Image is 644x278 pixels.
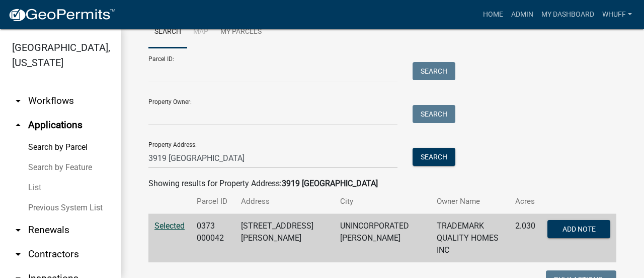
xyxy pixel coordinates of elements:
button: Add Note [547,220,610,238]
a: Admin [507,5,537,24]
th: City [334,190,430,213]
i: arrow_drop_down [12,95,24,107]
a: Home [479,5,507,24]
td: [STREET_ADDRESS][PERSON_NAME] [235,214,334,263]
a: Search [148,16,187,48]
a: whuff [598,5,636,24]
i: arrow_drop_down [12,248,24,260]
th: Parcel ID [191,190,235,213]
i: arrow_drop_up [12,119,24,131]
td: UNINCORPORATED [PERSON_NAME] [334,214,430,263]
button: Search [413,148,455,166]
div: Showing results for Property Address: [148,178,616,190]
strong: 3919 [GEOGRAPHIC_DATA] [282,179,378,188]
td: 0373 000042 [191,214,235,263]
button: Search [413,62,455,80]
a: My Parcels [214,16,268,48]
a: Selected [154,221,185,231]
span: Add Note [562,225,595,233]
button: Search [413,105,455,123]
td: 2.030 [509,214,541,263]
a: My Dashboard [537,5,598,24]
th: Address [235,190,334,213]
th: Acres [509,190,541,213]
th: Owner Name [431,190,509,213]
td: TRADEMARK QUALITY HOMES INC [431,214,509,263]
i: arrow_drop_down [12,224,24,236]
